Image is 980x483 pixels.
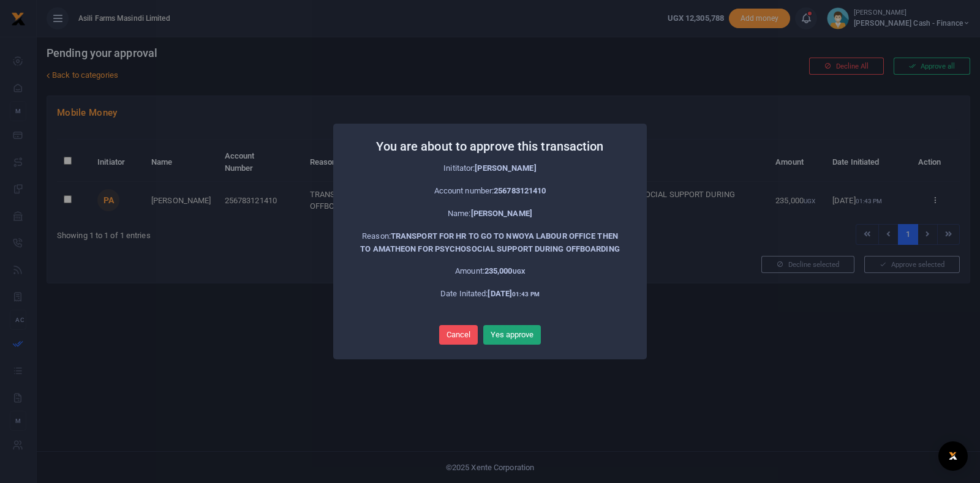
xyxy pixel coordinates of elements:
strong: [DATE] [488,289,539,298]
div: Open Intercom Messenger [938,441,968,471]
strong: [PERSON_NAME] [471,209,532,218]
h2: You are about to approve this transaction [376,136,603,157]
button: Yes approve [483,325,541,345]
p: Inititator: [360,162,620,175]
p: Amount: [360,265,620,278]
small: UGX [513,268,525,275]
p: Reason: [360,230,620,256]
strong: 256783121410 [494,186,546,195]
p: Name: [360,208,620,220]
strong: 235,000 [484,266,525,275]
strong: [PERSON_NAME] [475,163,536,173]
p: Date Initated: [360,288,620,301]
small: 01:43 PM [512,291,540,298]
strong: TRANSPORT FOR HR TO GO TO NWOYA LABOUR OFFICE THEN TO AMATHEON FOR PSYCHOSOCIAL SUPPORT DURING OF... [360,231,620,253]
p: Account number: [360,185,620,198]
button: Cancel [439,325,478,345]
